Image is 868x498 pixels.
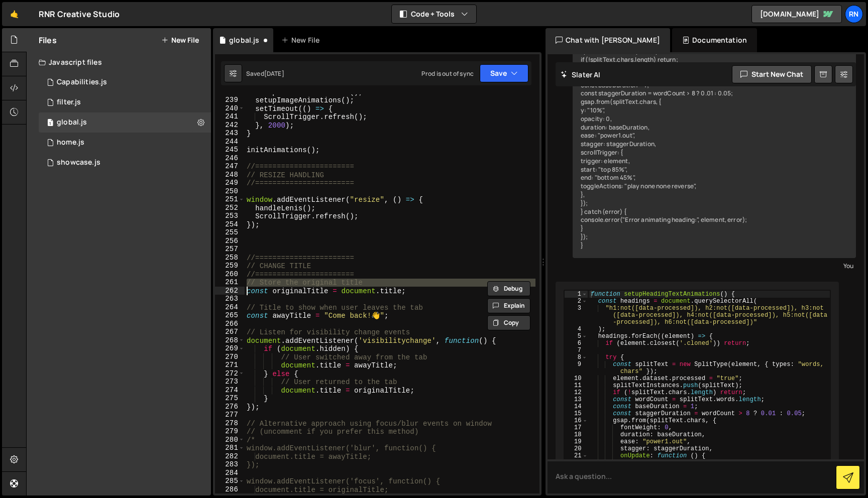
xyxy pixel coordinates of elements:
div: 286 [215,485,245,494]
div: 261 [215,278,245,287]
div: 274 [215,386,245,395]
div: 268 [215,336,245,345]
button: Debug [487,281,530,296]
button: Save [480,64,528,82]
div: 263 [215,295,245,303]
div: 21 [565,452,588,459]
div: 249 [215,179,245,187]
div: 265 [215,311,245,320]
div: global.js [57,118,87,127]
div: 272 [215,369,245,378]
div: 267 [215,328,245,336]
div: 276 [215,403,245,411]
div: 277 [215,411,245,419]
div: 244 [215,138,245,146]
div: 258 [215,254,245,262]
div: 243 [215,129,245,138]
button: Explain [487,298,530,313]
div: 16 [565,417,588,424]
div: showcase.js [57,158,100,167]
div: 247 [215,162,245,171]
div: 2 [565,298,588,305]
div: Chat with [PERSON_NAME] [546,28,670,52]
div: 271 [215,361,245,369]
div: 283 [215,460,245,469]
div: 248 [215,171,245,179]
div: 282 [215,452,245,461]
div: 2785/32613.js [39,72,211,92]
div: Prod is out of sync [421,69,474,78]
div: 4 [565,326,588,333]
div: 19 [565,438,588,445]
div: 284 [215,469,245,477]
div: 240 [215,104,245,113]
div: 2785/4730.js [39,133,211,153]
div: 270 [215,353,245,361]
div: 242 [215,121,245,130]
div: 1 [565,291,588,298]
div: Capabilities.js [57,78,107,87]
div: 246 [215,154,245,163]
div: 280 [215,436,245,444]
div: 252 [215,204,245,212]
h2: Slater AI [561,70,601,79]
div: 266 [215,320,245,328]
div: Javascript files [27,52,211,72]
div: 241 [215,112,245,121]
div: 257 [215,245,245,254]
div: 20 [565,445,588,452]
div: RNR Creative Studio [39,8,120,20]
div: 14 [565,403,588,410]
div: 15 [565,410,588,417]
button: New File [161,36,199,44]
div: 7 [565,347,588,354]
div: Saved [246,69,284,78]
div: global.js [229,35,259,45]
button: Code + Tools [392,5,476,23]
div: 281 [215,444,245,452]
div: 10 [565,375,588,382]
div: 279 [215,427,245,436]
div: filter.js [57,98,81,107]
div: RN [845,5,863,23]
div: 251 [215,195,245,204]
a: [DOMAIN_NAME] [751,5,842,23]
div: 9 [565,361,588,375]
span: 1 [47,119,53,128]
button: Start new chat [732,65,812,83]
div: You [575,261,853,271]
div: 253 [215,212,245,220]
div: 8 [565,354,588,361]
div: 259 [215,262,245,270]
div: 13 [565,396,588,403]
div: 2785/36237.js [39,153,211,173]
div: 255 [215,228,245,237]
div: 6 [565,340,588,347]
button: Copy [487,315,530,330]
div: 11 [565,382,588,389]
div: New File [281,35,323,45]
div: 2785/35735.js [39,92,211,112]
div: 269 [215,344,245,353]
div: 12 [565,389,588,396]
div: [DATE] [264,69,284,78]
div: 245 [215,146,245,154]
div: 256 [215,237,245,245]
div: 254 [215,220,245,229]
div: 260 [215,270,245,279]
a: 🤙 [2,2,27,26]
div: 250 [215,187,245,196]
div: 275 [215,394,245,403]
h2: Files [39,35,57,46]
div: Documentation [672,28,757,52]
div: 262 [215,287,245,295]
div: 239 [215,96,245,104]
div: 2785/4729.js [39,112,211,133]
div: 17 [565,424,588,431]
div: 264 [215,303,245,312]
div: 5 [565,333,588,340]
div: 3 [565,305,588,326]
div: 18 [565,431,588,438]
div: 273 [215,378,245,386]
div: 278 [215,419,245,428]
